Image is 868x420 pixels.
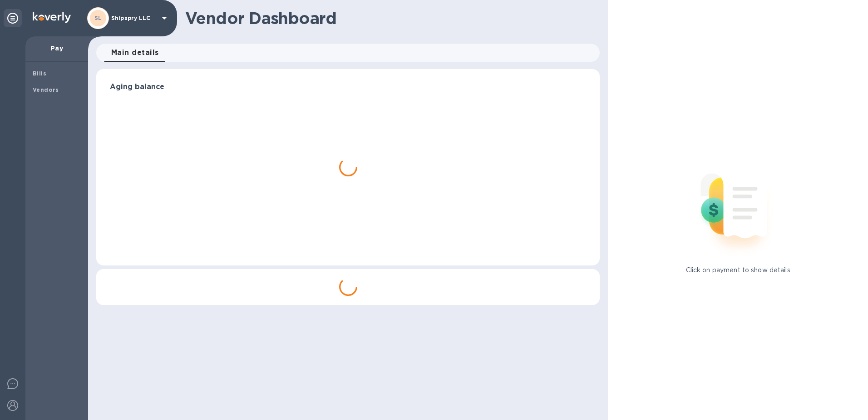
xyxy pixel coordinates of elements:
[33,44,81,53] p: Pay
[111,46,159,59] span: Main details
[33,86,59,93] b: Vendors
[111,15,157,21] p: Shipspry LLC
[686,265,790,275] p: Click on payment to show details
[94,15,102,21] b: SL
[4,9,22,27] div: Unpin categories
[110,83,586,91] h3: Aging balance
[33,12,71,23] img: Logo
[185,9,593,28] h1: Vendor Dashboard
[33,70,46,77] b: Bills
